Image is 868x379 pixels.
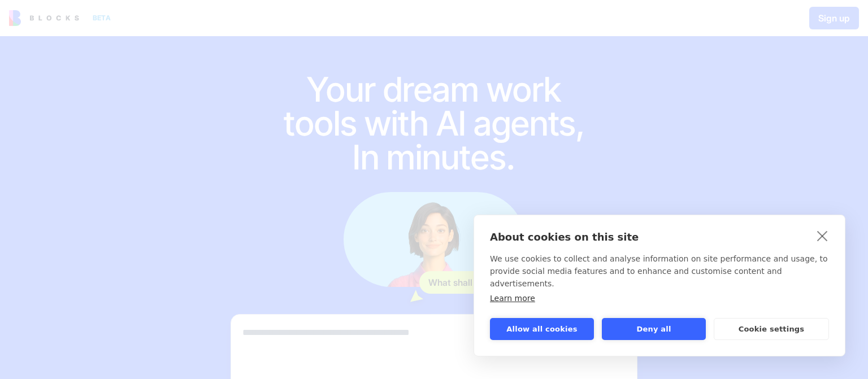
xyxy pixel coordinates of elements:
[602,318,706,340] button: Deny all
[714,318,829,340] button: Cookie settings
[490,252,829,290] p: We use cookies to collect and analyse information on site performance and usage, to provide socia...
[490,318,594,340] button: Allow all cookies
[490,231,639,243] strong: About cookies on this site
[814,226,831,245] a: close
[490,294,535,303] a: Learn more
